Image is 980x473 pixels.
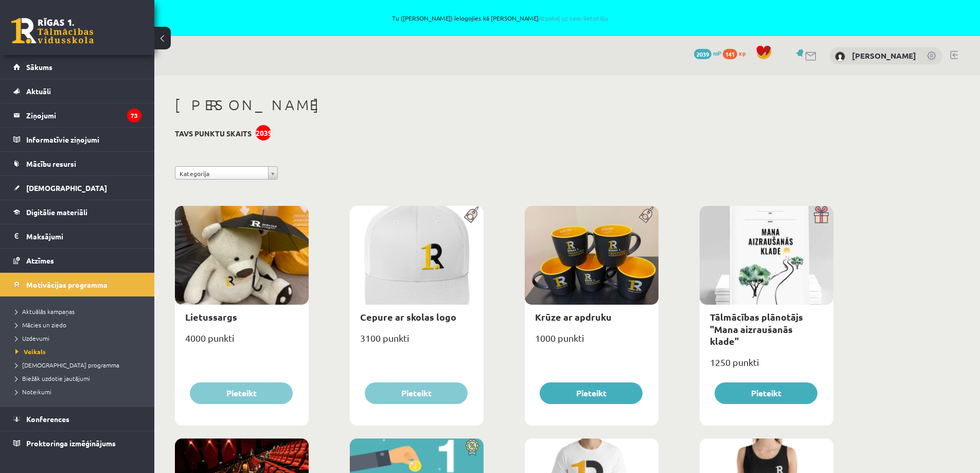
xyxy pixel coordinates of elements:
[13,79,141,103] a: Aktuāli
[13,273,141,296] a: Motivācijas programma
[694,49,721,57] a: 2039 mP
[15,388,51,396] span: Noteikumi
[26,159,76,168] span: Mācību resursi
[360,311,456,323] a: Cepure ar skolas logo
[180,167,264,180] span: Kategorija
[535,311,612,323] a: Krūze ar apdruku
[26,256,54,265] span: Atzīmes
[127,109,141,122] i: 73
[15,320,144,329] a: Mācies un ziedo
[715,382,817,404] button: Pieteikt
[175,129,252,138] h3: Tavs punktu skaits
[525,329,658,355] div: 1000 punkti
[13,128,141,151] a: Informatīvie ziņojumi
[175,329,309,355] div: 4000 punkti
[13,103,141,127] a: Ziņojumi73
[15,334,144,343] a: Uzdevumi
[13,224,141,248] a: Maksājumi
[700,354,833,379] div: 1250 punkti
[13,176,141,200] a: [DEMOGRAPHIC_DATA]
[26,62,52,72] span: Sākums
[852,50,916,61] a: [PERSON_NAME]
[460,439,484,456] img: Atlaide
[13,431,141,455] a: Proktoringa izmēģinājums
[350,329,484,355] div: 3100 punkti
[26,183,107,192] span: [DEMOGRAPHIC_DATA]
[15,361,119,369] span: [DEMOGRAPHIC_DATA] programma
[11,18,94,44] a: Rīgas 1. Tālmācības vidusskola
[26,86,51,96] span: Aktuāli
[540,382,643,404] button: Pieteikt
[256,125,271,141] div: 2039
[118,15,882,21] span: Tu ([PERSON_NAME]) ielogojies kā [PERSON_NAME]
[15,307,75,316] span: Aktuālās kampaņas
[810,206,833,223] img: Dāvana ar pārsteigumu
[15,347,46,356] span: Veikals
[539,14,608,22] a: Atpakaļ uz savu lietotāju
[13,200,141,224] a: Digitālie materiāli
[15,321,66,329] span: Mācies un ziedo
[190,382,293,404] button: Pieteikt
[26,224,141,248] legend: Maksājumi
[365,382,468,404] button: Pieteikt
[175,96,833,114] h1: [PERSON_NAME]
[15,374,90,382] span: Biežāk uzdotie jautājumi
[635,206,658,223] img: Populāra prece
[739,49,745,57] span: xp
[723,49,751,57] a: 141 xp
[13,152,141,176] a: Mācību resursi
[15,347,144,356] a: Veikals
[15,360,144,370] a: [DEMOGRAPHIC_DATA] programma
[175,166,278,180] a: Kategorija
[15,387,144,396] a: Noteikumi
[26,280,108,289] span: Motivācijas programma
[13,55,141,79] a: Sākums
[835,51,845,62] img: Tīna Elizabete Klipa
[694,49,711,59] span: 2039
[26,414,69,424] span: Konferences
[26,439,116,448] span: Proktoringa izmēģinājums
[13,407,141,431] a: Konferences
[15,307,144,316] a: Aktuālās kampaņas
[185,311,237,323] a: Lietussargs
[713,49,721,57] span: mP
[26,128,141,151] legend: Informatīvie ziņojumi
[723,49,737,59] span: 141
[460,206,484,223] img: Populāra prece
[15,374,144,383] a: Biežāk uzdotie jautājumi
[13,249,141,272] a: Atzīmes
[26,103,141,127] legend: Ziņojumi
[710,311,803,347] a: Tālmācības plānotājs "Mana aizraušanās klade"
[15,334,49,342] span: Uzdevumi
[26,207,87,217] span: Digitālie materiāli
